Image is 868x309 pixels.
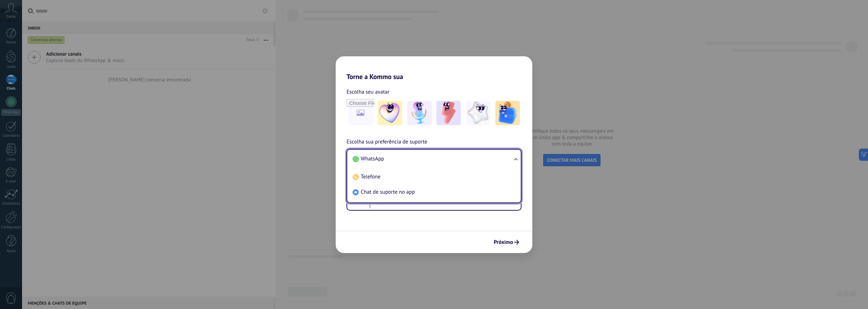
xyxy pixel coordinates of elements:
[336,56,532,81] h2: Torne a Kommo sua
[361,155,384,162] span: WhatsApp
[495,101,520,125] img: -5.jpeg
[361,173,380,180] span: Telefone
[407,101,432,125] img: -2.jpeg
[361,189,415,195] span: Chat de suporte no app
[347,88,390,96] span: Escolha seu avatar
[347,138,427,147] span: Escolha sua preferência de suporte
[436,101,461,125] img: -3.jpeg
[491,236,522,248] button: Próximo
[378,101,402,125] img: -1.jpeg
[466,101,490,125] img: -4.jpeg
[494,240,513,245] span: Próximo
